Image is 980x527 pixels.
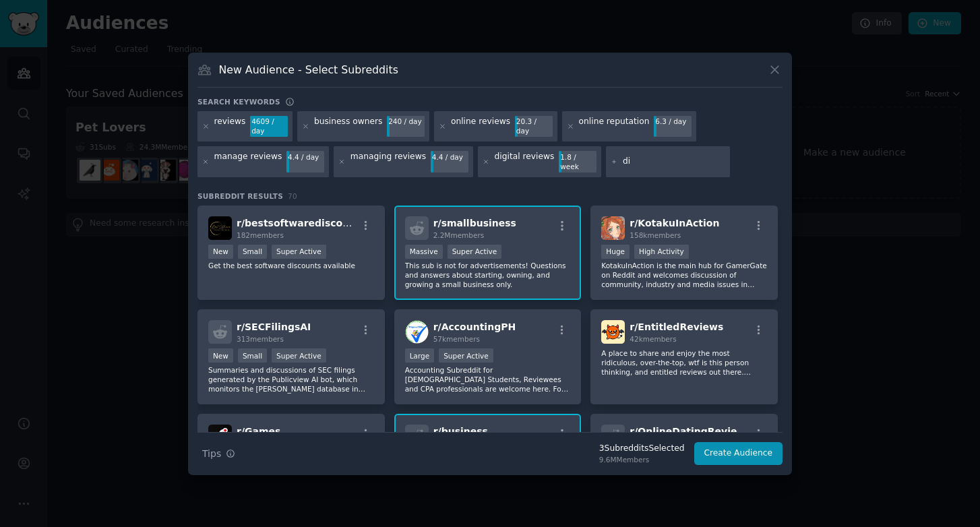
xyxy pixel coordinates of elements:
[219,63,398,77] h3: New Audience - Select Subreddits
[623,156,725,168] input: New Keyword
[272,348,326,363] div: Super Active
[634,245,689,259] div: High Activity
[197,97,280,106] h3: Search keywords
[579,116,650,137] div: online reputation
[433,426,488,437] span: r/ business
[599,443,685,455] div: 3 Subreddit s Selected
[654,116,692,128] div: 6.3 / day
[694,442,783,465] button: Create Audience
[250,116,288,137] div: 4609 / day
[208,425,232,448] img: Games
[433,218,516,228] span: r/ smallbusiness
[208,261,374,270] p: Get the best software discounts available
[202,447,221,461] span: Tips
[237,321,311,332] span: r/ SECFilingsAI
[630,426,751,437] span: r/ OnlineDatingReviews
[630,218,719,228] span: r/ KotakuInAction
[495,151,555,173] div: digital reviews
[433,335,480,343] span: 57k members
[197,191,283,201] span: Subreddit Results
[405,261,571,289] p: This sub is not for advertisements! Questions and answers about starting, owning, and growing a s...
[237,335,284,343] span: 313 members
[630,335,676,343] span: 42k members
[601,348,767,377] p: A place to share and enjoy the most ridiculous, over-the-top, wtf is this person thinking, and en...
[387,116,425,128] div: 240 / day
[405,348,435,363] div: Large
[208,245,233,259] div: New
[238,348,267,363] div: Small
[405,365,571,394] p: Accounting Subreddit for [DEMOGRAPHIC_DATA] Students, Reviewees and CPA professionals are welcome...
[237,231,284,239] span: 182 members
[601,261,767,289] p: KotakuInAction is the main hub for GamerGate on Reddit and welcomes discussion of community, indu...
[433,231,485,239] span: 2.2M members
[601,216,625,240] img: KotakuInAction
[559,151,596,173] div: 1.8 / week
[197,442,240,466] button: Tips
[599,455,685,464] div: 9.6M Members
[272,245,326,259] div: Super Active
[630,231,681,239] span: 158k members
[601,320,625,344] img: EntitledReviews
[288,192,297,200] span: 70
[237,426,280,437] span: r/ Games
[451,116,510,137] div: online reviews
[515,116,553,137] div: 20.3 / day
[448,245,502,259] div: Super Active
[601,245,630,259] div: Huge
[433,321,516,332] span: r/ AccountingPH
[405,320,429,344] img: AccountingPH
[431,151,468,163] div: 4.4 / day
[286,151,324,163] div: 4.4 / day
[214,116,246,137] div: reviews
[405,245,443,259] div: Massive
[237,218,366,228] span: r/ bestsoftwarediscounts
[214,151,282,173] div: manage reviews
[630,321,723,332] span: r/ EntitledReviews
[439,348,493,363] div: Super Active
[350,151,426,173] div: managing reviews
[314,116,383,137] div: business owners
[208,365,374,394] p: Summaries and discussions of SEC filings generated by the Publicview AI bot, which monitors the [...
[208,216,232,240] img: bestsoftwarediscounts
[208,348,233,363] div: New
[238,245,267,259] div: Small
